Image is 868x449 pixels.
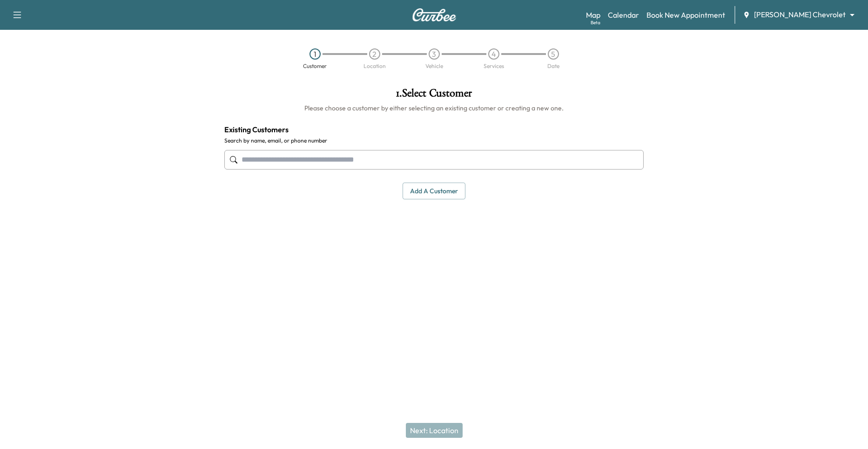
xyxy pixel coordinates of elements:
[429,48,440,60] div: 3
[224,103,644,113] h6: Please choose a customer by either selecting an existing customer or creating a new one.
[548,48,559,60] div: 5
[547,63,559,69] div: Date
[224,137,644,144] label: Search by name, email, or phone number
[754,9,846,20] span: [PERSON_NAME] Chevrolet
[363,63,386,69] div: Location
[591,19,600,26] div: Beta
[303,63,327,69] div: Customer
[608,9,639,20] a: Calendar
[425,63,443,69] div: Vehicle
[369,48,380,60] div: 2
[646,9,725,20] a: Book New Appointment
[586,9,600,20] a: MapBeta
[310,48,321,60] div: 1
[403,183,465,200] button: Add a customer
[224,88,644,103] h1: 1 . Select Customer
[484,63,504,69] div: Services
[488,48,499,60] div: 4
[412,8,457,21] img: Curbee Logo
[224,124,644,135] h4: Existing Customers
